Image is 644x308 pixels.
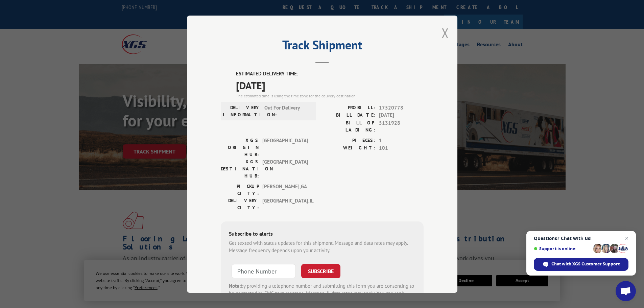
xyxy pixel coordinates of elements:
div: The estimated time is using the time zone for the delivery destination. [236,93,424,99]
label: DELIVERY CITY: [221,197,259,211]
label: XGS DESTINATION HUB: [221,158,259,179]
input: Phone Number [232,264,296,278]
span: [GEOGRAPHIC_DATA] [262,137,308,158]
span: [PERSON_NAME] , GA [262,183,308,197]
span: Out For Delivery [264,104,310,118]
strong: Note: [229,282,241,289]
label: XGS ORIGIN HUB: [221,137,259,158]
span: [GEOGRAPHIC_DATA] , IL [262,197,308,211]
span: Chat with XGS Customer Support [551,261,620,267]
label: ESTIMATED DELIVERY TIME: [236,70,424,78]
span: 17520778 [379,104,424,112]
label: PROBILL: [322,104,376,112]
button: SUBSCRIBE [301,264,340,278]
label: BILL OF LADING: [322,119,376,133]
span: 101 [379,144,424,152]
span: 5131928 [379,119,424,133]
span: 1 [379,137,424,144]
span: [DATE] [379,112,424,119]
label: DELIVERY INFORMATION: [223,104,261,118]
label: PICKUP CITY: [221,183,259,197]
div: Get texted with status updates for this shipment. Message and data rates may apply. Message frequ... [229,239,415,254]
span: [DATE] [236,77,424,93]
span: [GEOGRAPHIC_DATA] [262,158,308,179]
h2: Track Shipment [221,40,424,53]
button: Close modal [442,24,449,42]
a: Open chat [616,281,636,301]
div: Subscribe to alerts [229,229,415,239]
span: Questions? Chat with us! [534,236,628,241]
label: PIECES: [322,137,376,144]
span: Chat with XGS Customer Support [534,258,628,271]
label: BILL DATE: [322,112,376,119]
span: Support is online [534,246,591,251]
div: by providing a telephone number and submitting this form you are consenting to be contacted by SM... [229,282,415,305]
label: WEIGHT: [322,144,376,152]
